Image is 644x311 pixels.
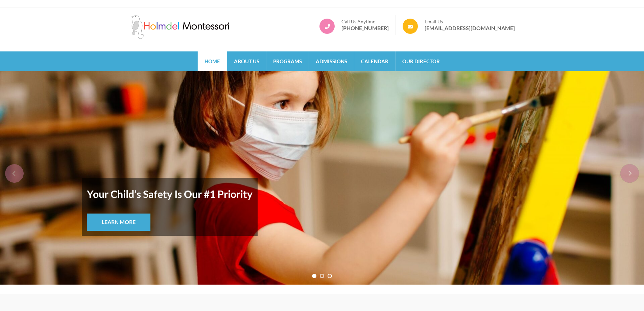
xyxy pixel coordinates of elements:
div: prev [5,164,24,183]
a: Calendar [354,51,395,71]
a: Our Director [396,51,447,71]
div: next [620,164,639,183]
a: Learn More [87,214,150,231]
a: Admissions [309,51,354,71]
a: Programs [266,51,309,71]
a: Home [198,51,227,71]
span: Email Us [425,19,515,25]
img: Holmdel Montessori School [129,15,231,39]
span: Call Us Anytime [341,19,389,25]
strong: Your Child’s Safety Is Our #1 Priority [87,183,253,205]
a: About Us [227,51,266,71]
a: [EMAIL_ADDRESS][DOMAIN_NAME] [425,25,515,31]
a: [PHONE_NUMBER] [341,25,389,31]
